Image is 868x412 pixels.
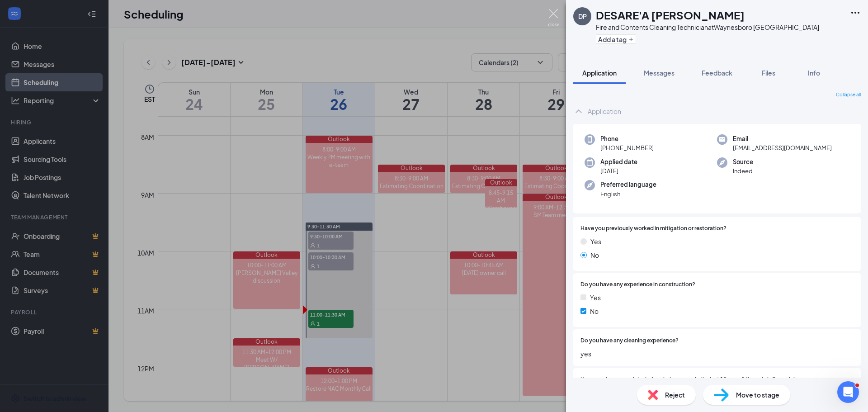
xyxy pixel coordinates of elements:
iframe: Intercom live chat [837,381,859,403]
span: Do you have any cleaning experience? [580,336,679,345]
span: Indeed [733,166,753,175]
span: Collapse all [836,91,861,99]
span: Phone [600,134,654,143]
span: [DATE] [600,166,637,175]
span: Move to stage [736,390,779,400]
div: Application [588,107,621,116]
svg: Plus [628,37,634,42]
span: Yes [590,293,601,303]
span: [PHONE_NUMBER] [600,143,654,152]
span: No [590,306,599,316]
span: Preferred language [600,180,656,189]
span: Have you been convicted of a misdemeanor in the last 10 years? If yes, briefly explain. [580,375,800,384]
span: Yes [590,237,601,246]
span: Source [733,157,753,166]
span: No [590,250,599,260]
span: yes [580,349,854,359]
span: Applied date [600,157,637,166]
span: English [600,189,656,199]
svg: ChevronUp [573,106,584,117]
span: Have you previously worked in mitigation or restoration? [580,224,726,233]
span: [EMAIL_ADDRESS][DOMAIN_NAME] [733,143,832,152]
span: Reject [665,390,685,400]
span: Application [582,69,617,77]
h1: DESARE'A [PERSON_NAME] [596,7,745,23]
span: Info [808,69,820,77]
span: Files [762,69,775,77]
span: Do you have any experience in construction? [580,280,695,289]
div: DP [578,12,587,21]
span: Feedback [702,69,732,77]
div: Fire and Contents Cleaning Technician at Waynesboro [GEOGRAPHIC_DATA] [596,23,819,32]
span: Email [733,134,832,143]
svg: Ellipses [850,7,861,18]
button: PlusAdd a tag [596,34,636,44]
span: Messages [644,69,675,77]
